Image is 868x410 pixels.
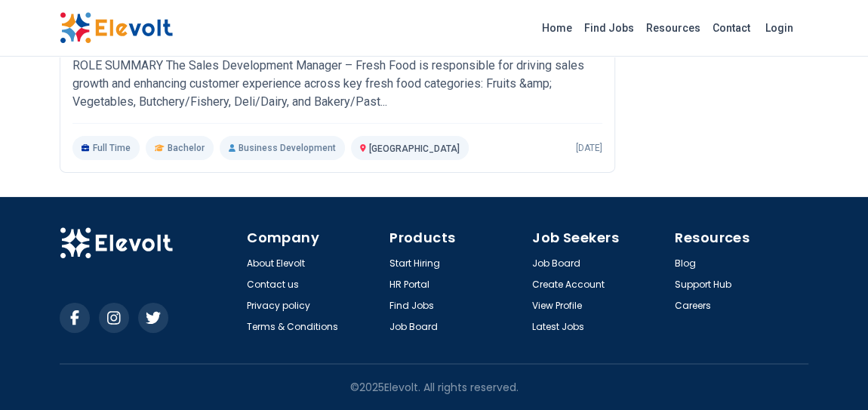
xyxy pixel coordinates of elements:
[675,227,808,248] h4: Resources
[369,143,460,154] span: [GEOGRAPHIC_DATA]
[350,380,519,395] p: © 2025 Elevolt. All rights reserved.
[756,13,802,43] a: Login
[389,279,429,291] a: HR Portal
[578,16,640,40] a: Find Jobs
[72,10,602,160] a: Majid Al FuttaimManager Sales Development Fresh FoodMajid Al FuttaimROLE SUMMARY The Sales Develo...
[532,227,666,248] h4: Job Seekers
[793,338,868,410] iframe: Chat Widget
[220,136,345,160] p: Business Development
[168,142,205,154] span: Bachelor
[389,227,523,248] h4: Products
[389,257,440,270] a: Start Hiring
[532,300,582,312] a: View Profile
[675,300,711,312] a: Careers
[532,321,584,333] a: Latest Jobs
[706,16,756,40] a: Contact
[247,279,299,291] a: Contact us
[247,257,305,270] a: About Elevolt
[72,136,140,160] p: Full Time
[72,57,602,111] p: ROLE SUMMARY The Sales Development Manager – Fresh Food is responsible for driving sales growth a...
[389,321,438,333] a: Job Board
[536,16,578,40] a: Home
[532,257,580,270] a: Job Board
[532,279,605,291] a: Create Account
[247,227,380,248] h4: Company
[60,12,173,44] img: Elevolt
[675,257,696,270] a: Blog
[247,321,338,333] a: Terms & Conditions
[640,16,706,40] a: Resources
[247,300,310,312] a: Privacy policy
[389,300,434,312] a: Find Jobs
[60,227,173,259] img: Elevolt
[576,142,602,154] p: [DATE]
[675,279,731,291] a: Support Hub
